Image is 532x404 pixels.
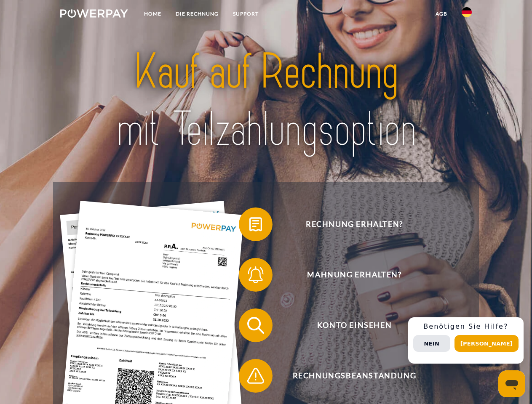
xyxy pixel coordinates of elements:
h3: Benötigen Sie Hilfe? [413,322,519,331]
span: Rechnung erhalten? [251,207,457,241]
img: de [462,7,472,17]
div: Schnellhilfe [408,317,524,364]
span: Konto einsehen [251,308,457,342]
img: logo-powerpay-white.svg [60,9,128,18]
img: qb_bill.svg [245,214,266,235]
a: Home [137,6,168,21]
a: DIE RECHNUNG [168,6,226,21]
iframe: Schaltfläche zum Öffnen des Messaging-Fensters [498,370,525,397]
a: agb [428,6,454,21]
button: Nein [413,335,450,352]
a: SUPPORT [226,6,266,21]
button: Mahnung erhalten? [239,258,458,292]
span: Rechnungsbeanstandung [251,359,457,393]
button: Rechnungsbeanstandung [239,359,458,393]
button: Rechnung erhalten? [239,207,458,241]
img: title-powerpay_de.svg [80,40,452,161]
img: qb_warning.svg [245,365,266,386]
button: Konto einsehen [239,308,458,342]
button: [PERSON_NAME] [454,335,519,352]
img: qb_bell.svg [245,264,266,285]
span: Mahnung erhalten? [251,258,457,292]
img: qb_search.svg [245,315,266,336]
